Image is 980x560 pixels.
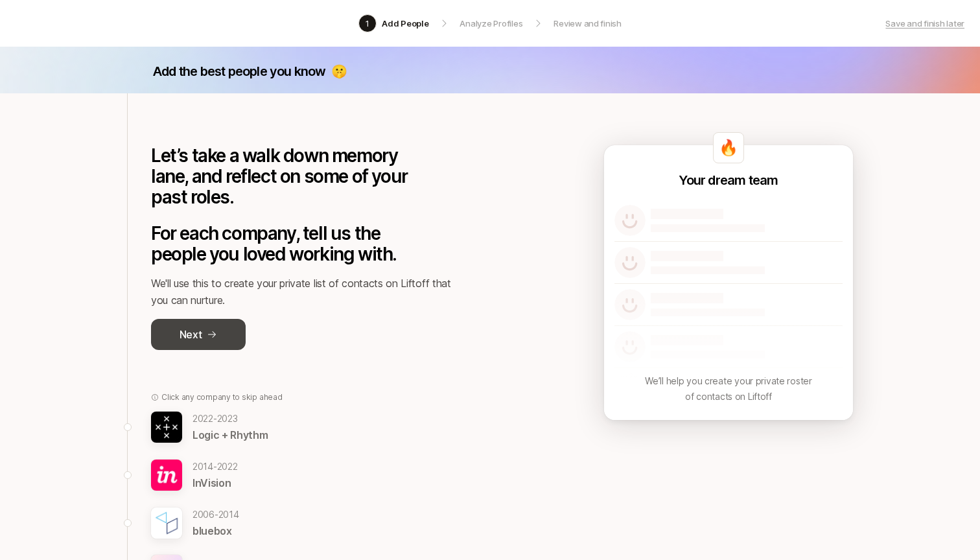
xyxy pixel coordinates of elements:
[192,426,268,443] p: Logic + Rhythm
[180,326,202,343] p: Next
[614,247,646,278] img: default-avatar.svg
[192,507,239,522] p: 2006 - 2014
[192,522,239,539] p: bluebox
[679,171,778,189] p: Your dream team
[460,17,522,30] p: Analyze Profiles
[554,17,622,30] p: Review and finish
[192,411,268,426] p: 2022 - 2023
[713,132,744,163] div: 🔥
[645,373,812,404] p: We’ll help you create your private roster of contacts on Liftoff
[151,275,462,309] p: We'll use this to create your private list of contacts on Liftoff that you can nurture.
[382,17,428,30] p: Add People
[151,460,182,491] img: 4f82510e_9c74_4b32_bce9_92b370fb80f2.jpg
[151,507,182,539] img: 54c86061_fd67_49a2_9c73_e8e1a2226659.jpg
[151,412,182,443] img: 3427fa50_3731_44c5_9aec_0f27479b6c71.jpg
[885,17,964,30] a: Save and finish later
[331,62,347,80] p: 🤫
[366,17,369,30] p: 1
[153,62,326,80] p: Add the best people you know
[151,223,430,264] p: For each company, tell us the people you loved working with.
[151,319,246,350] button: Next
[192,459,238,474] p: 2014 - 2022
[192,474,238,491] p: InVision
[161,391,283,403] p: Click any company to skip ahead
[614,205,646,236] img: default-avatar.svg
[151,145,430,207] p: Let’s take a walk down memory lane, and reflect on some of your past roles.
